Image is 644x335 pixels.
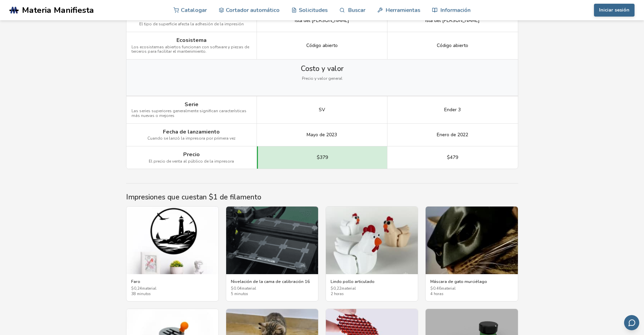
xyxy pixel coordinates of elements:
[163,128,220,136] font: Fecha de lanzamiento
[126,206,219,302] a: FaroFaro$0,24material38 minutos
[444,106,461,113] font: Ender 3
[599,7,629,13] font: Iniciar sesión
[430,286,433,291] font: $
[437,131,468,138] font: Enero de 2022
[341,286,356,291] font: material
[594,4,635,17] button: Iniciar sesión
[234,286,242,291] font: 0.04
[126,192,261,202] font: Impresiones que cuestan $1 de filamento
[302,76,342,81] font: Precio y valor general
[226,207,318,274] img: Nivelación de la cama de calibración 16
[430,279,487,284] font: Máscara de gato murciélago
[299,6,328,14] font: Solicitudes
[319,106,325,113] font: SV
[440,6,471,14] font: Información
[331,279,375,284] font: Lindo pollo articulado
[231,286,234,291] font: $
[183,151,200,158] font: Precio
[331,291,343,296] font: 2 horas
[425,206,518,302] a: Máscara de gato murciélagoMáscara de gato murciélago$0.46material4 horas
[139,21,244,27] font: El tipo de superficie afecta la adhesión de la impresión
[132,108,246,118] font: Las series superiores generalmente significan características más nuevas o mejores
[142,286,157,291] font: material
[317,154,328,161] font: $379
[326,206,418,302] a: Lindo pollo articuladoLindo pollo articulado$0,22material2 horas
[348,6,365,14] font: Buscar
[147,136,236,141] font: Cuando se lanzó la impresora por primera vez
[386,6,420,14] font: Herramientas
[242,286,256,291] font: material
[425,17,480,24] font: Isla del [PERSON_NAME]
[307,131,337,138] font: Mayo de 2023
[134,286,142,291] font: 0,24
[185,101,198,108] font: Serie
[131,291,150,296] font: 38 minutos
[301,64,343,73] font: Costo y valor
[181,6,207,14] font: Catalogar
[231,291,248,296] font: 5 minutos
[624,315,639,330] button: Enviar comentarios por correo electrónico
[149,159,234,164] font: El precio de venta al público de la impresora
[131,279,140,284] font: Faro
[333,286,341,291] font: 0,22
[231,279,310,284] font: Nivelación de la cama de calibración 16
[295,17,349,24] font: Isla del [PERSON_NAME]
[226,206,318,302] a: Nivelación de la cama de calibración 16Nivelación de la cama de calibración 16$0.04material5 minutos
[437,42,468,49] font: Código abierto
[430,291,443,296] font: 4 horas
[126,207,218,274] img: Faro
[176,37,207,44] font: Ecosistema
[331,286,333,291] font: $
[22,4,94,16] font: Materia Manifiesta
[132,44,249,54] font: Los ecosistemas abiertos funcionan con software y piezas de terceros para facilitar el mantenimie...
[306,42,338,49] font: Código abierto
[326,207,418,274] img: Lindo pollo articulado
[131,286,134,291] font: $
[226,6,280,14] font: Cortador automático
[433,286,441,291] font: 0.46
[426,207,518,274] img: Máscara de gato murciélago
[441,286,456,291] font: material
[447,154,458,161] font: $479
